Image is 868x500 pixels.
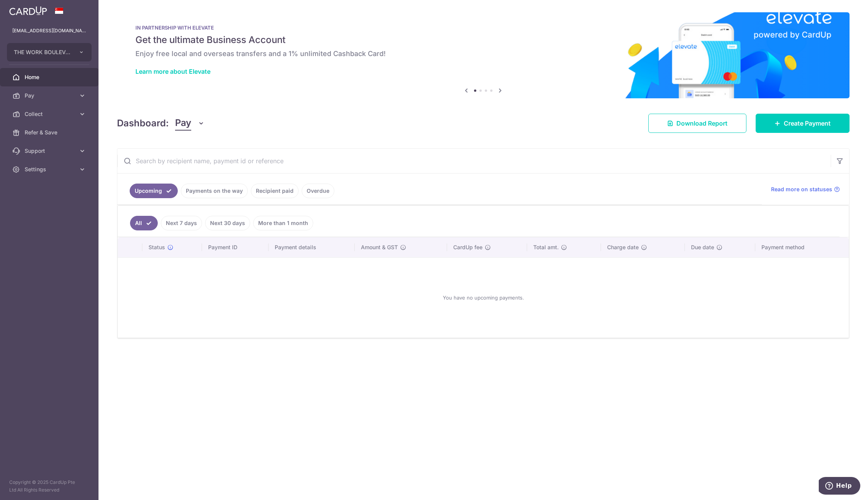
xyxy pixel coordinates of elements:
a: Create Payment [756,114,850,133]
span: Download Report [676,119,728,128]
span: Pay [175,116,191,131]
span: Pay [25,92,75,99]
a: Payments on the way [181,184,248,198]
span: Create Payment [784,119,831,128]
th: Payment ID [202,237,269,257]
span: CardUp fee [453,243,482,251]
a: Read more on statuses [771,185,840,193]
a: Overdue [302,184,334,198]
a: Recipient paid [251,184,299,198]
th: Payment details [269,237,355,257]
span: Home [25,73,75,81]
h5: Get the ultimate Business Account [135,34,831,46]
span: Support [25,147,75,155]
input: Search by recipient name, payment id or reference [117,149,831,173]
a: Next 7 days [161,216,202,230]
p: [EMAIL_ADDRESS][DOMAIN_NAME] [12,27,86,35]
h4: Dashboard: [117,116,169,130]
span: THE WORK BOULEVARD CQ PTE. LTD. [14,48,71,56]
div: You have no upcoming payments. [127,264,840,331]
h6: Enjoy free local and overseas transfers and a 1% unlimited Cashback Card! [135,49,831,58]
span: Charge date [607,243,639,251]
a: Learn more about Elevate [135,68,210,75]
span: Status [149,243,165,251]
p: IN PARTNERSHIP WITH ELEVATE [135,25,831,31]
a: More than 1 month [253,216,313,230]
span: Collect [25,110,75,118]
img: CardUp [9,6,47,15]
span: Total amt. [533,243,559,251]
span: Due date [691,243,714,251]
a: All [130,216,158,230]
a: Download Report [648,114,746,133]
button: THE WORK BOULEVARD CQ PTE. LTD. [7,43,92,61]
a: Next 30 days [205,216,250,230]
span: Read more on statuses [771,185,832,193]
span: Amount & GST [361,243,398,251]
th: Payment method [755,237,849,257]
a: Upcoming [130,184,178,198]
img: Renovation banner [117,12,850,98]
span: Settings [25,166,75,173]
iframe: Opens a widget where you can find more information [819,477,860,496]
button: Pay [175,116,205,131]
span: Refer & Save [25,129,75,136]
